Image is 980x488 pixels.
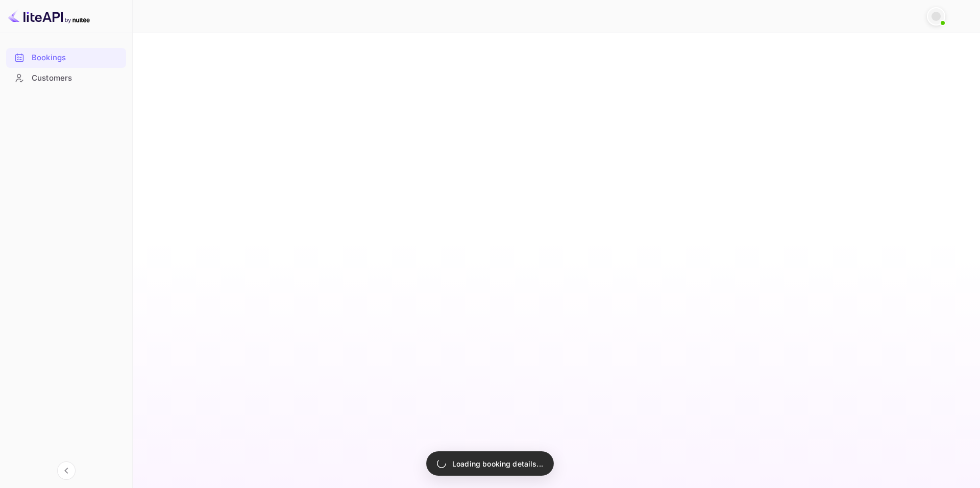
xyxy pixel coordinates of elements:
[57,461,76,480] button: Collapse navigation
[32,72,121,84] div: Customers
[6,48,126,67] a: Bookings
[6,68,126,87] a: Customers
[452,458,543,469] p: Loading booking details...
[32,52,121,64] div: Bookings
[8,8,90,25] img: LiteAPI logo
[6,48,126,68] div: Bookings
[6,68,126,88] div: Customers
